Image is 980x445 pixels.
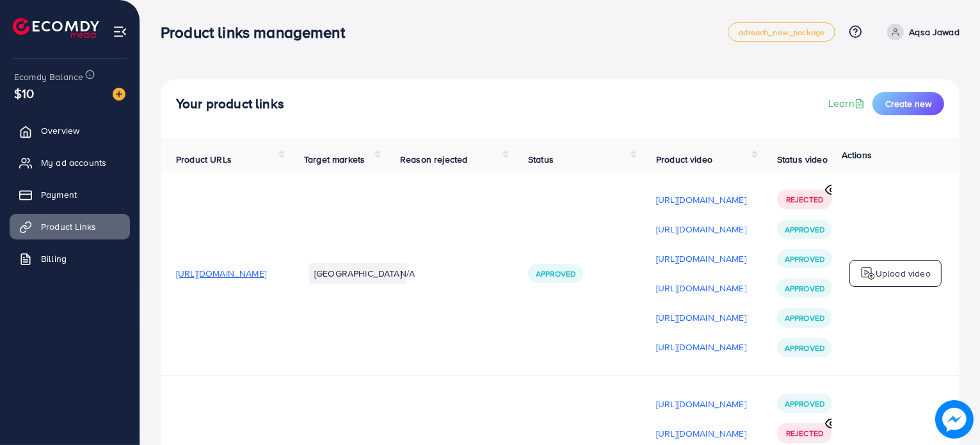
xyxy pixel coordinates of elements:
span: Approved [785,283,824,294]
span: Status video [777,153,828,166]
img: logo [860,266,876,281]
a: My ad accounts [10,150,130,175]
p: [URL][DOMAIN_NAME] [656,396,746,412]
span: Product video [656,153,712,166]
span: Product Links [41,220,96,233]
a: Product Links [10,214,130,239]
p: [URL][DOMAIN_NAME] [656,192,746,207]
span: Actions [842,149,872,161]
a: Learn [828,96,867,111]
span: My ad accounts [41,156,106,169]
span: Billing [41,252,67,265]
p: [URL][DOMAIN_NAME] [656,222,746,237]
p: [URL][DOMAIN_NAME] [656,280,746,296]
span: N/A [400,267,415,280]
span: Reason rejected [400,153,467,166]
span: Overview [41,124,79,137]
p: [URL][DOMAIN_NAME] [656,251,746,266]
span: Product URLs [176,153,232,166]
a: Payment [10,182,130,207]
img: image [113,88,125,101]
span: Create new [885,97,931,110]
img: menu [113,24,127,39]
h4: Your product links [176,96,284,112]
span: Approved [785,343,824,353]
p: Aqsa Jawad [909,24,960,40]
span: Ecomdy Balance [14,70,83,83]
p: Upload video [876,266,931,281]
p: [URL][DOMAIN_NAME] [656,339,746,355]
img: image [935,400,974,439]
span: Approved [536,268,575,279]
p: [URL][DOMAIN_NAME] [656,426,746,441]
button: Create new [872,92,944,115]
h3: Product links management [161,23,355,42]
img: logo [13,18,99,38]
span: Target markets [304,153,365,166]
span: Approved [785,254,824,264]
a: Overview [10,118,130,143]
span: Rejected [786,428,823,439]
a: Billing [10,246,130,271]
li: [GEOGRAPHIC_DATA] [309,263,407,284]
span: Payment [41,188,77,201]
a: adreach_new_package [728,22,835,42]
span: Approved [785,398,824,409]
span: [URL][DOMAIN_NAME] [176,267,266,280]
a: Aqsa Jawad [882,24,960,40]
span: $10 [14,84,34,102]
span: adreach_new_package [739,28,824,36]
p: [URL][DOMAIN_NAME] [656,310,746,325]
span: Rejected [786,194,823,205]
span: Approved [785,312,824,323]
span: Status [528,153,554,166]
span: Approved [785,224,824,235]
